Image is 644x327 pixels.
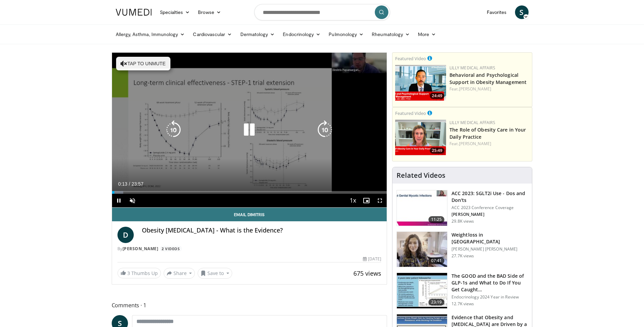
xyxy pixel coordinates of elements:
[194,5,225,19] a: Browse
[279,28,325,41] a: Endocrinology
[452,205,528,210] p: ACC 2023 Conference Coverage
[360,194,373,207] button: Enable picture-in-picture mode
[428,216,445,223] span: 11:25
[452,301,474,307] p: 12.7K views
[397,190,447,226] img: 9258cdf1-0fbf-450b-845f-99397d12d24a.150x105_q85_crop-smart_upscale.jpg
[254,4,390,20] input: Search topics, interventions
[397,171,445,179] h4: Related Videos
[395,65,446,101] img: ba3304f6-7838-4e41-9c0f-2e31ebde6754.png.150x105_q85_crop-smart_upscale.png
[449,120,495,125] a: Lilly Medical Affairs
[395,120,446,155] a: 25:49
[452,273,528,293] h3: The GOOD and the BAD Side of GLP-1s and What to Do If You Get Caught…
[449,126,526,140] a: The Role of Obesity Care in Your Daily Practice
[160,246,182,252] a: 2 Videos
[368,28,414,41] a: Rheumatology
[112,191,387,194] div: Progress Bar
[452,294,528,300] p: Endocrinology 2024 Year in Review
[395,120,446,155] img: e1208b6b-349f-4914-9dd7-f97803bdbf1d.png.150x105_q85_crop-smart_upscale.png
[452,231,528,245] h3: Weightloss in [GEOGRAPHIC_DATA]
[353,269,381,277] span: 675 views
[449,141,529,147] div: Feat.
[395,55,426,62] small: Featured Video
[123,246,159,252] a: [PERSON_NAME]
[414,28,440,41] a: More
[156,5,194,19] a: Specialties
[428,299,445,306] span: 23:19
[112,301,387,310] span: Comments 1
[397,190,528,226] a: 11:25 ACC 2023: SGLT2i Use - Dos and Don'ts ACC 2023 Conference Coverage [PERSON_NAME] 29.8K views
[112,53,387,208] video-js: Video Player
[452,219,474,224] p: 29.8K views
[325,28,368,41] a: Pulmonology
[112,28,189,41] a: Allergy, Asthma, Immunology
[236,28,279,41] a: Dermatology
[459,86,491,92] a: [PERSON_NAME]
[449,72,527,85] a: Behavioral and Psychological Support in Obesity Management
[449,86,529,92] div: Feat.
[126,194,139,207] button: Unmute
[118,181,127,187] span: 0:13
[397,273,528,309] a: 23:19 The GOOD and the BAD Side of GLP-1s and What to Do If You Get Caught… Endocrinology 2024 Ye...
[397,273,447,308] img: 756cb5e3-da60-49d4-af2c-51c334342588.150x105_q85_crop-smart_upscale.jpg
[127,270,130,276] span: 3
[397,232,447,267] img: 9983fed1-7565-45be-8934-aef1103ce6e2.150x105_q85_crop-smart_upscale.jpg
[164,268,195,279] button: Share
[428,257,445,264] span: 07:41
[117,268,161,278] a: 3 Thumbs Up
[117,227,134,243] a: D
[397,231,528,268] a: 07:41 Weightloss in [GEOGRAPHIC_DATA] [PERSON_NAME] [PERSON_NAME] 27.7K views
[515,5,529,19] a: S
[452,246,528,252] p: [PERSON_NAME] [PERSON_NAME]
[430,148,444,154] span: 25:49
[373,194,387,207] button: Fullscreen
[346,194,360,207] button: Playback Rate
[449,65,495,71] a: Lilly Medical Affairs
[112,208,387,221] a: Email Dimitris
[395,65,446,101] a: 24:49
[116,57,170,70] button: Tap to unmute
[142,227,382,234] h4: Obesity [MEDICAL_DATA] - What is the Evidence?
[452,212,528,217] p: [PERSON_NAME]
[117,246,382,252] div: By
[430,93,444,99] span: 24:49
[116,9,152,16] img: VuMedi Logo
[198,268,232,279] button: Save to
[483,5,511,19] a: Favorites
[452,253,474,259] p: 27.7K views
[112,194,126,207] button: Pause
[459,141,491,147] a: [PERSON_NAME]
[189,28,236,41] a: Cardiovascular
[452,190,528,204] h3: ACC 2023: SGLT2i Use - Dos and Don'ts
[131,181,143,187] span: 23:57
[363,256,381,262] div: [DATE]
[395,110,426,116] small: Featured Video
[129,181,130,187] span: /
